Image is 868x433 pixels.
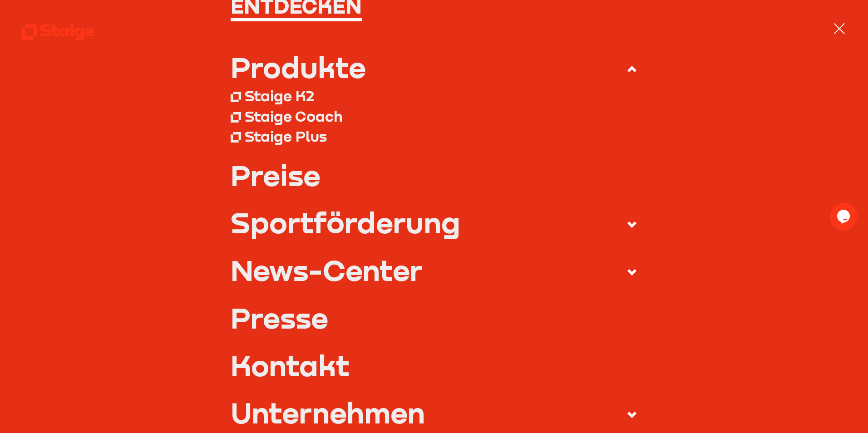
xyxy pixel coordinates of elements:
[245,107,342,125] div: Staige Coach
[830,203,859,230] iframe: chat widget
[231,53,366,81] div: Produkte
[231,256,423,284] div: News-Center
[231,208,460,236] div: Sportförderung
[245,127,327,145] div: Staige Plus
[231,106,638,126] a: Staige Coach
[231,303,638,332] a: Presse
[245,87,314,104] div: Staige K2
[231,351,638,379] a: Kontakt
[231,86,638,106] a: Staige K2
[231,398,425,427] div: Unternehmen
[231,161,638,189] a: Preise
[231,126,638,146] a: Staige Plus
